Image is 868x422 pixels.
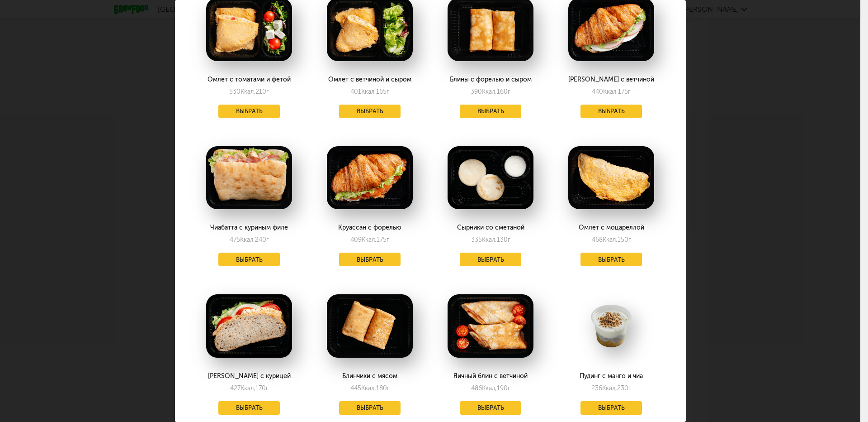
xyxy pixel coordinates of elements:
[580,401,642,415] button: Выбрать
[628,88,631,96] span: г
[350,236,389,244] div: 409 175
[199,373,298,380] div: [PERSON_NAME] с курицей
[568,146,654,210] img: big_YlZAoIP0WmeQoQ1x.png
[441,76,540,83] div: Блины с форелью и сыром
[482,88,497,96] span: Ккал,
[339,105,401,118] button: Выбрать
[448,146,533,210] img: big_PoAA7EQpB4vhhOaN.png
[387,88,389,96] span: г
[561,373,660,380] div: Пудинг с манго и чиа
[199,76,298,83] div: Омлет с томатами и фетой
[387,384,390,392] span: г
[592,88,631,96] div: 440 175
[460,105,521,118] button: Выбрать
[362,236,377,244] span: Ккал,
[602,384,617,392] span: Ккал,
[206,146,292,210] img: big_K25WGlsAEynfCSuV.png
[266,384,269,392] span: г
[350,384,390,392] div: 445 180
[508,88,510,96] span: г
[387,236,389,244] span: г
[206,294,292,358] img: big_4ElMtXLQ7AAiknNt.png
[327,294,413,358] img: big_wkQNWUN6hHWXC041.png
[241,88,255,96] span: Ккал,
[460,401,521,415] button: Выбрать
[471,384,510,392] div: 486 190
[603,236,618,244] span: Ккал,
[561,224,660,231] div: Омлет с моцареллой
[320,76,419,83] div: Омлет с ветчиной и сыром
[448,294,533,358] img: big_JjXNqOERWp5B8guJ.png
[460,253,521,266] button: Выбрать
[482,236,497,244] span: Ккал,
[229,88,269,96] div: 530 210
[266,88,269,96] span: г
[591,384,631,392] div: 236 230
[230,384,269,392] div: 427 170
[580,105,642,118] button: Выбрать
[218,105,280,118] button: Выбрать
[628,236,631,244] span: г
[327,146,413,210] img: big_7VSEFsRWfslHYEWp.png
[320,224,419,231] div: Круассан с форелью
[320,373,419,380] div: Блинчики с мясом
[508,384,510,392] span: г
[441,224,540,231] div: Сырники со сметаной
[350,88,389,96] div: 401 165
[339,253,401,266] button: Выбрать
[580,253,642,266] button: Выбрать
[508,236,510,244] span: г
[482,384,497,392] span: Ккал,
[266,236,269,244] span: г
[628,384,631,392] span: г
[361,88,376,96] span: Ккал,
[339,401,401,415] button: Выбрать
[240,236,255,244] span: Ккал,
[361,384,376,392] span: Ккал,
[561,76,660,83] div: [PERSON_NAME] с ветчиной
[218,401,280,415] button: Выбрать
[471,236,510,244] div: 335 130
[471,88,510,96] div: 390 160
[603,88,618,96] span: Ккал,
[592,236,631,244] div: 468 150
[241,384,255,392] span: Ккал,
[199,224,298,231] div: Чиабатта с куриным филе
[441,373,540,380] div: Яичный блин с ветчиной
[230,236,269,244] div: 475 240
[218,253,280,266] button: Выбрать
[568,294,654,358] img: big_NHUUWqgPy778Nj6i.png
